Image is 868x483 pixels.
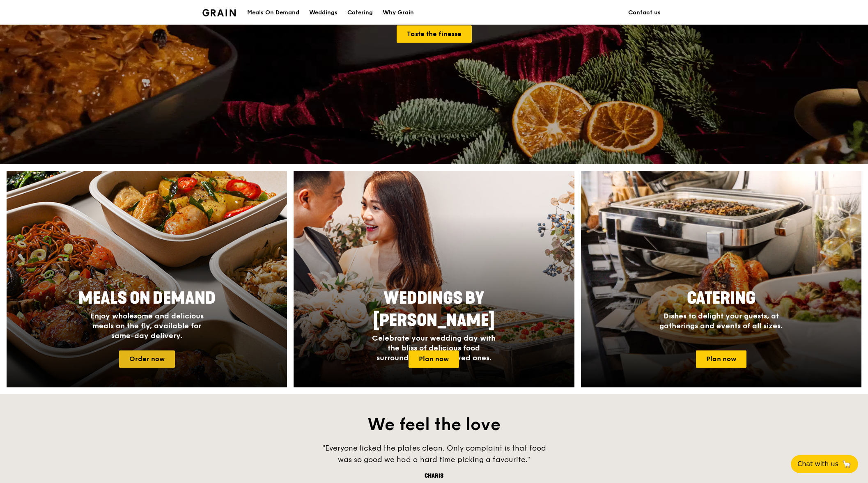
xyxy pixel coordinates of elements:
a: Meals On DemandEnjoy wholesome and delicious meals on the fly, available for same-day delivery.Or... [7,171,287,387]
div: Charis [311,472,557,480]
div: Meals On Demand [247,0,299,25]
div: Catering [347,0,373,25]
a: Plan now [409,350,459,368]
img: weddings-card.4f3003b8.jpg [294,171,574,387]
span: Dishes to delight your guests, at gatherings and events of all sizes. [659,311,783,330]
a: Order now [119,350,175,368]
span: Weddings by [PERSON_NAME] [373,288,495,330]
img: Grain [202,9,236,16]
button: Chat with us🦙 [791,455,858,473]
span: Chat with us [797,459,838,469]
a: Why Grain [378,0,419,25]
div: Weddings [309,0,338,25]
div: "Everyone licked the plates clean. Only complaint is that food was so good we had a hard time pic... [311,442,557,465]
a: Weddings by [PERSON_NAME]Celebrate your wedding day with the bliss of delicious food surrounded b... [294,171,574,387]
span: Catering [687,288,755,308]
div: Why Grain [383,0,414,25]
a: Weddings [304,0,342,25]
a: Plan now [696,350,746,368]
span: Enjoy wholesome and delicious meals on the fly, available for same-day delivery. [90,311,204,340]
a: Catering [342,0,378,25]
a: Contact us [623,0,666,25]
a: Taste the finesse [397,25,472,43]
span: Meals On Demand [78,288,216,308]
a: CateringDishes to delight your guests, at gatherings and events of all sizes.Plan now [581,171,861,387]
span: 🦙 [842,459,852,469]
img: catering-card.e1cfaf3e.jpg [581,171,861,387]
span: Celebrate your wedding day with the bliss of delicious food surrounded by your loved ones. [372,334,496,362]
